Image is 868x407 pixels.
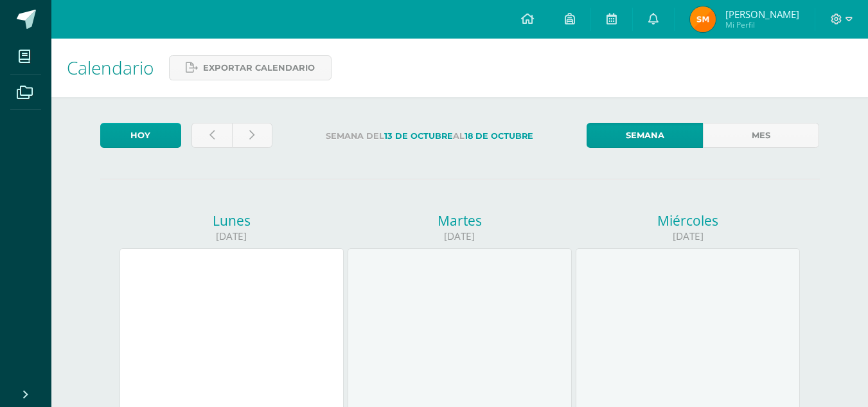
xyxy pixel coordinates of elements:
[67,55,154,80] span: Calendario
[348,212,572,230] div: Martes
[465,131,533,141] strong: 18 de Octubre
[576,230,800,243] div: [DATE]
[725,19,799,30] span: Mi Perfil
[120,212,344,230] div: Lunes
[587,123,703,148] a: Semana
[100,123,181,148] a: Hoy
[348,230,572,243] div: [DATE]
[690,6,716,32] img: 4d4a0b93b4593fd797670cfad7e27ec8.png
[703,123,819,148] a: Mes
[169,55,332,80] a: Exportar calendario
[120,230,344,243] div: [DATE]
[576,212,800,230] div: Miércoles
[283,123,576,149] label: Semana del al
[725,8,799,21] span: [PERSON_NAME]
[384,131,453,141] strong: 13 de Octubre
[203,56,315,80] span: Exportar calendario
